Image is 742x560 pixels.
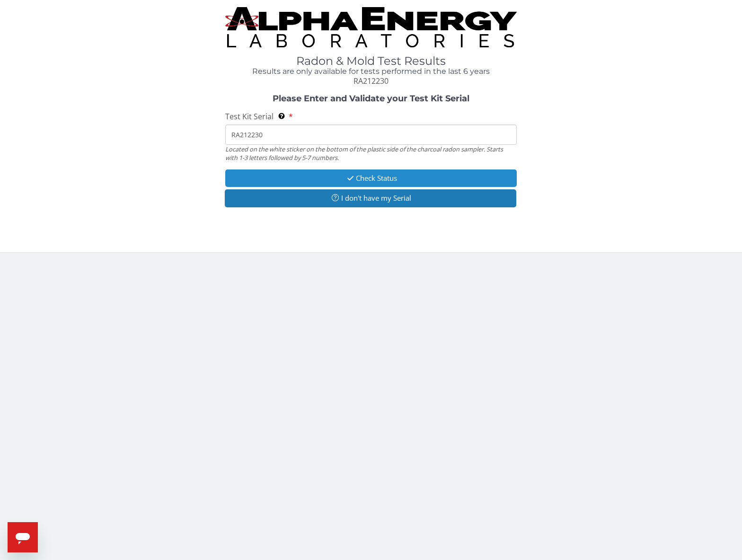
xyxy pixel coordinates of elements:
iframe: Button to launch messaging window [8,522,38,552]
strong: Please Enter and Validate your Test Kit Serial [273,93,469,104]
h1: Radon & Mold Test Results [225,55,516,67]
button: Check Status [225,169,516,187]
span: Test Kit Serial [225,111,274,122]
button: I don't have my Serial [225,189,516,207]
img: TightCrop.jpg [225,7,516,47]
span: RA212230 [353,76,389,86]
h4: Results are only available for tests performed in the last 6 years [225,67,516,76]
div: Located on the white sticker on the bottom of the plastic side of the charcoal radon sampler. Sta... [225,145,516,162]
